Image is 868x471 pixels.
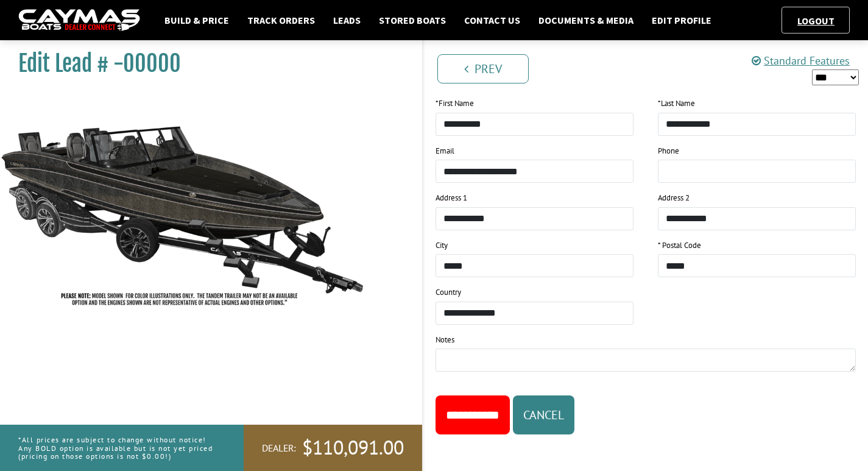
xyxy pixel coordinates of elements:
label: City [436,239,448,252]
a: Leads [327,12,367,28]
span: $110,091.00 [302,435,404,461]
p: *All prices are subject to change without notice! Any BOLD option is available but is not yet pri... [18,430,216,466]
label: Phone [658,145,679,157]
a: Stored Boats [373,12,452,28]
label: Email [436,145,454,157]
a: Standard Features [752,54,850,68]
h1: Edit Lead # -00000 [18,50,392,77]
label: Address 1 [436,192,467,204]
a: Dealer:$110,091.00 [244,425,422,471]
a: Build & Price [158,12,235,28]
label: Last Name [658,97,695,110]
a: Track Orders [241,12,321,28]
a: Edit Profile [646,12,718,28]
label: Country [436,286,461,299]
img: caymas-dealer-connect-2ed40d3bc7270c1d8d7ffb4b79bf05adc795679939227970def78ec6f6c03838.gif [18,9,140,32]
a: Contact Us [458,12,526,28]
label: First Name [436,97,474,110]
label: * Postal Code [658,239,701,252]
label: Address 2 [658,192,690,204]
button: Cancel [513,395,574,434]
a: Logout [791,15,841,27]
span: Dealer: [262,442,296,455]
a: Documents & Media [532,12,640,28]
label: Notes [436,334,454,346]
a: Prev [437,54,529,83]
